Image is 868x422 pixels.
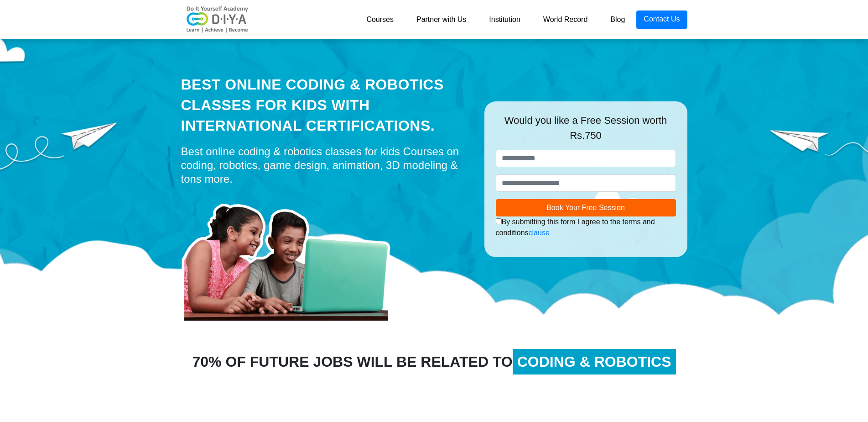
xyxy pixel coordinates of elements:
div: By submitting this form I agree to the terms and conditions [496,216,676,238]
a: Contact Us [636,11,687,29]
a: Partner with Us [405,11,478,29]
div: Best online coding & robotics classes for kids Courses on coding, robotics, game design, animatio... [181,145,471,186]
button: Book Your Free Session [496,199,676,216]
div: 70% OF FUTURE JOBS WILL BE RELATED TO [174,351,694,373]
span: CODING & ROBOTICS [513,349,676,375]
a: Institution [478,11,531,29]
div: Would you like a Free Session worth Rs.750 [496,113,676,150]
a: World Record [532,11,599,29]
span: Book Your Free Session [546,204,625,211]
img: logo-v2.png [181,6,254,33]
div: Best Online Coding & Robotics Classes for kids with International Certifications. [181,74,471,136]
a: Blog [599,11,636,29]
a: clause [529,229,550,237]
a: Courses [355,11,405,29]
img: home-prod.png [181,190,400,323]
